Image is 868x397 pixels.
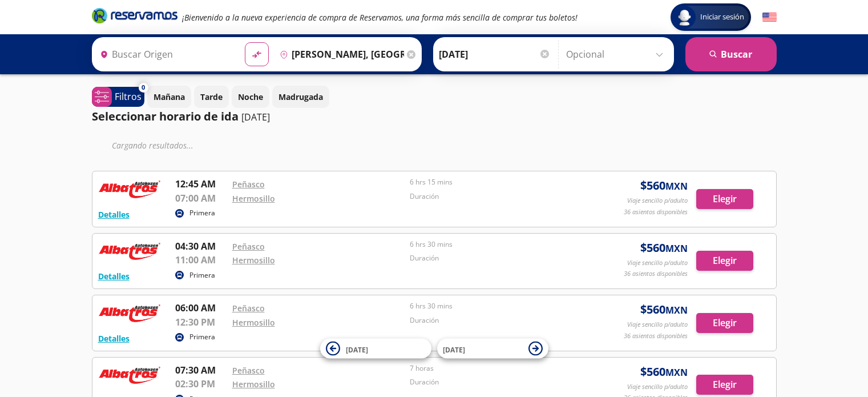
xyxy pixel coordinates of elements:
button: English [762,10,777,25]
a: Hermosillo [232,317,275,328]
p: Viaje sencillo p/adulto [627,258,688,268]
p: 04:30 AM [175,239,227,253]
button: Madrugada [272,86,329,108]
p: 07:00 AM [175,191,227,205]
p: Tarde [200,91,223,103]
p: Duración [410,191,582,202]
span: $ 560 [640,239,688,256]
p: Viaje sencillo p/adulto [627,196,688,206]
p: 06:00 AM [175,301,227,315]
span: Iniciar sesión [696,11,749,23]
p: Duración [410,377,582,387]
button: Elegir [696,251,753,271]
span: $ 560 [640,363,688,380]
p: Seleccionar horario de ida [92,108,239,125]
img: RESERVAMOS [98,239,161,262]
p: 6 hrs 30 mins [410,301,582,311]
a: Peñasco [232,365,265,376]
button: Elegir [696,375,753,395]
input: Buscar Origen [95,40,236,69]
p: 12:45 AM [175,177,227,191]
p: 02:30 PM [175,377,227,391]
i: Brand Logo [92,7,177,24]
p: 36 asientos disponibles [624,207,688,217]
p: Filtros [115,90,142,103]
a: Hermosillo [232,379,275,390]
p: Viaje sencillo p/adulto [627,320,688,330]
a: Hermosillo [232,255,275,266]
input: Elegir Fecha [439,40,551,69]
button: Elegir [696,189,753,209]
em: ¡Bienvenido a la nueva experiencia de compra de Reservamos, una forma más sencilla de comprar tus... [182,12,578,23]
span: [DATE] [346,344,368,354]
p: 36 asientos disponibles [624,331,688,341]
p: Viaje sencillo p/adulto [627,382,688,392]
a: Peñasco [232,303,265,314]
img: RESERVAMOS [98,177,161,200]
span: [DATE] [443,344,465,354]
p: 36 asientos disponibles [624,269,688,279]
p: 12:30 PM [175,315,227,329]
p: Primera [189,270,215,280]
p: Primera [189,332,215,342]
em: Cargando resultados ... [112,140,193,151]
small: MXN [665,366,688,379]
p: Mañana [154,91,185,103]
button: 0Filtros [92,87,144,107]
a: Brand Logo [92,7,177,27]
p: [DATE] [241,110,270,124]
a: Peñasco [232,241,265,252]
p: Primera [189,208,215,218]
input: Opcional [566,40,668,69]
button: Buscar [685,37,777,71]
p: Duración [410,253,582,263]
p: 11:00 AM [175,253,227,267]
small: MXN [665,242,688,255]
img: RESERVAMOS [98,301,161,324]
button: Detalles [98,208,130,220]
button: [DATE] [320,339,431,359]
input: Buscar Destino [275,40,404,69]
p: Duración [410,315,582,326]
button: Detalles [98,332,130,344]
small: MXN [665,180,688,193]
small: MXN [665,304,688,316]
button: Noche [232,86,269,108]
span: 0 [142,83,145,93]
p: Noche [238,91,263,103]
span: $ 560 [640,177,688,194]
img: RESERVAMOS [98,363,161,386]
button: [DATE] [437,339,548,359]
button: Mañana [147,86,191,108]
span: $ 560 [640,301,688,318]
p: 6 hrs 15 mins [410,177,582,187]
p: Madrugada [278,91,323,103]
button: Detalles [98,270,130,282]
p: 6 hrs 30 mins [410,239,582,250]
a: Peñasco [232,179,265,190]
p: 7 horas [410,363,582,374]
p: 07:30 AM [175,363,227,377]
button: Tarde [194,86,229,108]
button: Elegir [696,313,753,333]
a: Hermosillo [232,193,275,204]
